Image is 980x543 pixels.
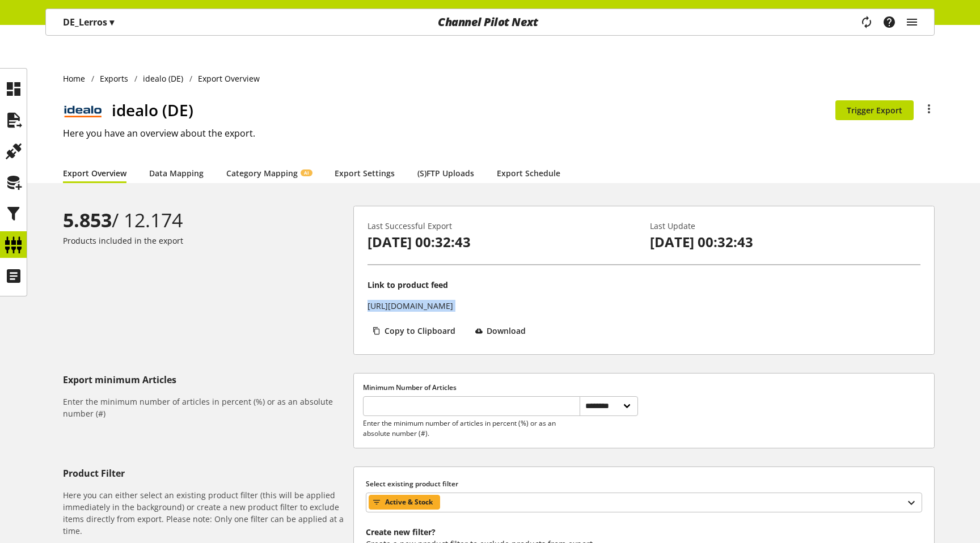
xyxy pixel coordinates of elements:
span: AI [304,169,309,176]
button: Download [470,321,537,341]
a: Exports [94,73,134,84]
p: [URL][DOMAIN_NAME] [367,300,453,312]
p: Last Successful Export [367,220,638,232]
h5: Export minimum Articles [63,373,349,387]
a: Export Settings [335,167,395,179]
label: Minimum Number of Articles [363,383,638,393]
h6: Enter the minimum number of articles in percent (%) or as an absolute number (#) [63,396,349,419]
p: Last Update [650,220,920,232]
a: Home [63,73,91,84]
p: [DATE] 00:32:43 [650,232,920,252]
h6: Here you can either select an existing product filter (this will be applied immediately in the ba... [63,489,349,537]
nav: main navigation [45,9,935,36]
h1: idealo (DE) [112,98,835,122]
p: Products included in the export [63,235,349,247]
span: Active & Stock [385,495,433,509]
a: Export Overview [63,167,126,179]
label: Select existing product filter [366,479,922,489]
b: Create new filter? [366,527,436,537]
a: Download [470,321,537,345]
button: Trigger Export [835,100,914,120]
a: (S)FTP Uploads [417,167,474,179]
span: Copy to Clipboard [385,325,455,337]
p: DE_Lerros [63,15,114,29]
p: Link to product feed [367,279,448,291]
a: Export Schedule [497,167,560,179]
span: Trigger Export [847,104,902,116]
a: Category MappingAI [226,167,312,179]
p: Enter the minimum number of articles in percent (%) or as an absolute number (#). [363,418,579,439]
b: 5.853 [63,207,112,233]
h5: Product Filter [63,466,349,480]
p: [DATE] 00:32:43 [367,232,638,252]
button: Copy to Clipboard [367,321,466,341]
div: / 12.174 [63,206,349,235]
h2: Here you have an overview about the export. [63,126,935,140]
span: Download [487,325,526,337]
span: Home [63,73,85,84]
span: ▾ [109,16,114,28]
img: logo [63,102,103,117]
span: Exports [100,73,128,84]
a: Data Mapping [149,167,204,179]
